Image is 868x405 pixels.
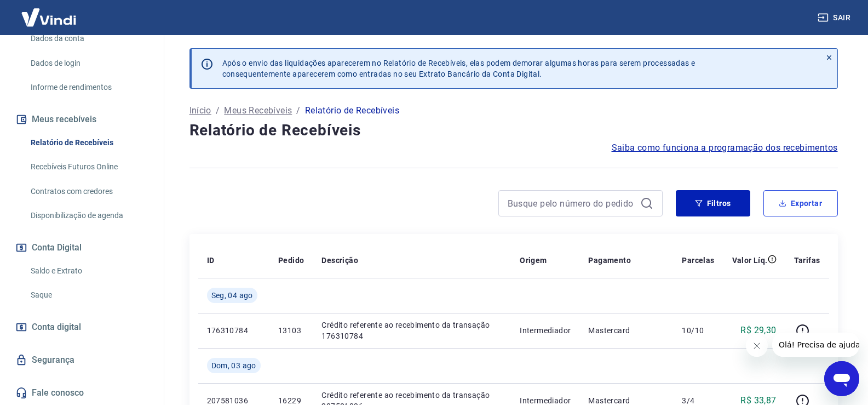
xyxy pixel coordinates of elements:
[207,255,215,266] p: ID
[216,104,220,117] p: /
[588,325,664,336] p: Mastercard
[321,255,358,266] p: Descrição
[189,104,211,117] a: Início
[815,8,855,28] button: Sair
[26,180,151,203] a: Contratos com credores
[26,76,151,99] a: Informe de rendimentos
[13,107,151,132] button: Meus recebíveis
[26,260,151,282] a: Saldo e Extrato
[207,325,261,336] p: 176310784
[296,104,300,117] p: /
[222,58,695,79] p: Após o envio das liquidações aparecerem no Relatório de Recebíveis, elas podem demorar algumas ho...
[26,52,151,75] a: Dados de login
[26,132,151,154] a: Relatório de Recebíveis
[26,204,151,227] a: Disponibilização de agenda
[520,255,547,266] p: Origem
[32,320,81,335] span: Conta digital
[682,325,714,336] p: 10/10
[26,284,151,306] a: Saque
[13,381,151,405] a: Fale conosco
[740,324,776,337] p: R$ 29,30
[13,1,84,34] img: Vindi
[763,190,838,216] button: Exportar
[676,190,750,216] button: Filtros
[508,195,636,212] input: Busque pelo número do pedido
[13,348,151,372] a: Segurança
[224,104,292,117] a: Meus Recebíveis
[211,360,256,371] span: Dom, 03 ago
[794,255,820,266] p: Tarifas
[211,290,253,301] span: Seg, 04 ago
[305,104,399,117] p: Relatório de Recebíveis
[26,27,151,50] a: Dados da conta
[772,333,859,357] iframe: Mensagem da empresa
[26,156,151,178] a: Recebíveis Futuros Online
[612,141,838,155] a: Saiba como funciona a programação dos recebimentos
[7,8,92,16] span: Olá! Precisa de ajuda?
[189,119,838,141] h4: Relatório de Recebíveis
[588,255,631,266] p: Pagamento
[824,361,859,396] iframe: Botão para abrir a janela de mensagens
[682,255,714,266] p: Parcelas
[278,325,304,336] p: 13103
[13,236,151,260] button: Conta Digital
[321,320,502,341] p: Crédito referente ao recebimento da transação 176310784
[13,315,151,339] a: Conta digital
[732,255,768,266] p: Valor Líq.
[278,255,304,266] p: Pedido
[520,325,571,336] p: Intermediador
[746,335,768,357] iframe: Fechar mensagem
